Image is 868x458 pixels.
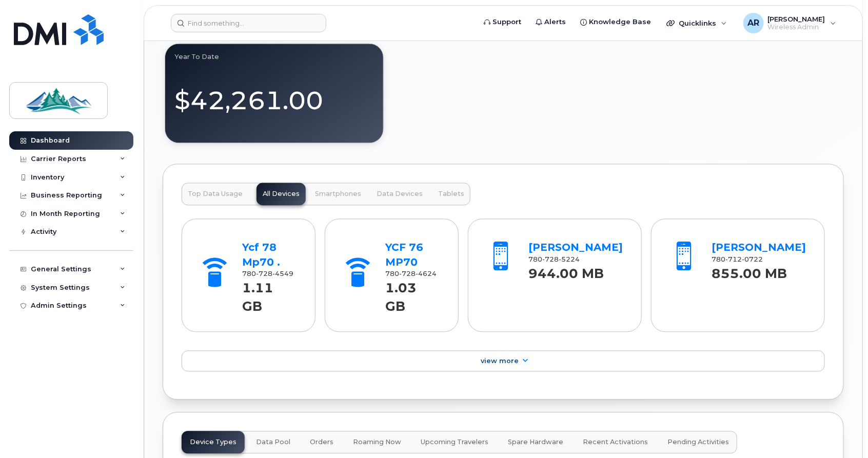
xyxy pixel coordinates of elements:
[377,190,423,198] span: Data Devices
[712,255,763,263] span: 780
[256,438,290,446] span: Data Pool
[712,260,787,281] strong: 855.00 MB
[310,438,333,446] span: Orders
[309,183,367,205] button: Smartphones
[659,13,734,33] div: Quicklinks
[528,12,573,32] a: Alerts
[573,12,658,32] a: Knowledge Base
[712,241,806,253] a: [PERSON_NAME]
[481,357,519,365] span: View More
[679,19,716,27] span: Quicklinks
[768,15,825,23] span: [PERSON_NAME]
[353,438,401,446] span: Roaming Now
[583,438,648,446] span: Recent Activations
[589,17,651,27] span: Knowledge Base
[477,12,528,32] a: Support
[182,183,249,205] button: Top Data Usage
[243,270,294,277] span: 780
[529,241,623,253] a: [PERSON_NAME]
[559,255,580,263] span: 5224
[386,270,437,277] span: 780
[257,270,273,277] span: 728
[174,53,374,61] div: Year to Date
[386,241,424,268] a: YCF 76 MP70
[742,255,763,263] span: 0722
[188,190,243,198] span: Top Data Usage
[768,23,825,31] span: Wireless Admin
[386,274,417,313] strong: 1.03 GB
[243,241,281,268] a: Ycf 78 Mp70 .
[544,17,566,27] span: Alerts
[492,17,521,27] span: Support
[400,270,416,277] span: 728
[667,438,729,446] span: Pending Activities
[416,270,437,277] span: 4624
[736,13,843,33] div: Aneesh Retnakaran
[174,73,374,118] div: $42,261.00
[438,190,464,198] span: Tablets
[508,438,563,446] span: Spare Hardware
[421,438,488,446] span: Upcoming Travelers
[726,255,742,263] span: 712
[315,190,361,198] span: Smartphones
[543,255,559,263] span: 728
[529,260,604,281] strong: 944.00 MB
[747,17,759,29] span: AR
[243,274,274,313] strong: 1.11 GB
[171,14,326,32] input: Find something...
[273,270,294,277] span: 4549
[432,183,470,205] button: Tablets
[370,183,429,205] button: Data Devices
[182,350,825,372] a: View More
[529,255,580,263] span: 780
